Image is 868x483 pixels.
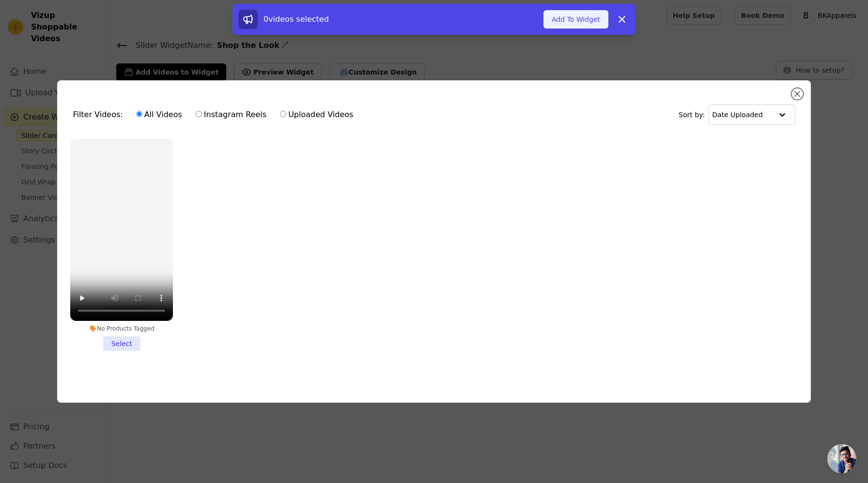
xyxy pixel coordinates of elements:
div: Open chat [827,444,856,473]
button: Close modal [791,88,803,100]
label: Uploaded Videos [279,108,354,121]
div: No Products Tagged [70,325,173,332]
div: Sort by: [679,105,795,125]
label: Instagram Reels [195,108,267,121]
span: 0 videos selected [263,15,329,24]
button: Add To Widget [543,10,608,29]
div: Filter Videos: [73,104,358,126]
label: All Videos [136,108,183,121]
